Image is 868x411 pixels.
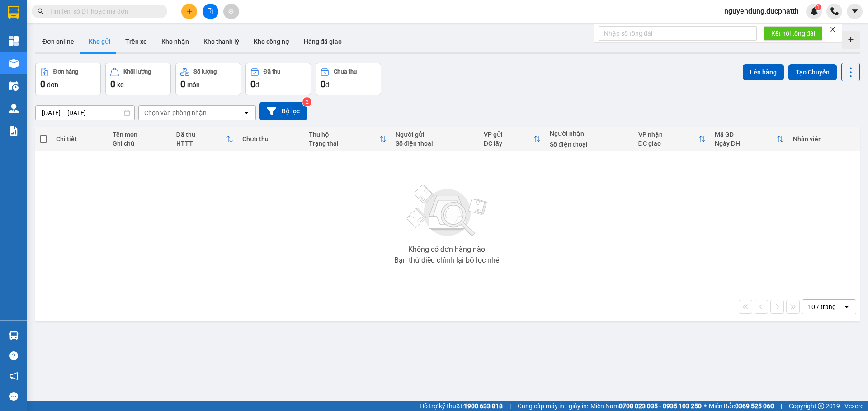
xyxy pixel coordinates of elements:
[113,131,167,138] div: Tên món
[396,140,475,147] div: Số điện thoại
[847,4,863,19] button: caret-down
[176,140,226,147] div: HTTT
[304,127,391,151] th: Toggle SortBy
[9,59,19,68] img: warehouse-icon
[35,31,81,52] button: Đơn online
[264,69,280,75] div: Đã thu
[196,31,246,52] button: Kho thanh lý
[8,6,19,19] img: logo-vxr
[47,81,58,88] span: đơn
[325,81,329,88] span: đ
[9,372,18,380] span: notification
[246,31,297,52] button: Kho công nợ
[509,401,511,411] span: |
[9,331,19,340] img: warehouse-icon
[638,140,698,147] div: ĐC giao
[81,31,118,52] button: Kho gửi
[242,135,300,143] div: Chưa thu
[479,127,546,151] th: Toggle SortBy
[550,141,629,148] div: Số điện thoại
[228,8,234,14] span: aim
[255,81,259,88] span: đ
[396,131,475,138] div: Người gửi
[321,79,325,89] span: 0
[9,104,19,113] img: warehouse-icon
[105,63,171,95] button: Khối lượng0kg
[715,131,777,138] div: Mã GD
[735,402,774,410] strong: 0369 525 060
[245,63,311,95] button: Đã thu0đ
[408,246,487,253] div: Không có đơn hàng nào.
[764,26,822,41] button: Kết nối tổng đài
[175,63,241,95] button: Số lượng0món
[9,81,19,91] img: warehouse-icon
[709,401,774,411] span: Miền Bắc
[118,31,154,52] button: Trên xe
[250,79,255,89] span: 0
[38,8,44,14] span: search
[172,127,238,151] th: Toggle SortBy
[590,401,702,411] span: Miền Nam
[9,126,19,136] img: solution-icon
[599,26,757,41] input: Nhập số tổng đài
[36,106,134,120] input: Select a date range.
[259,102,307,120] button: Bộ lọc
[176,131,226,138] div: Đã thu
[207,8,213,14] span: file-add
[56,135,103,143] div: Chi tiết
[309,140,379,147] div: Trạng thái
[484,140,534,147] div: ĐC lấy
[309,131,379,138] div: Thu hộ
[243,109,250,116] svg: open
[793,135,855,143] div: Nhân viên
[35,63,101,95] button: Đơn hàng0đơn
[110,79,115,89] span: 0
[334,69,357,75] div: Chưa thu
[9,351,18,360] span: question-circle
[40,79,45,89] span: 0
[144,108,207,117] div: Chọn văn phòng nhận
[53,69,78,75] div: Đơn hàng
[704,404,707,408] span: ⚪️
[117,81,124,88] span: kg
[297,31,349,52] button: Hàng đã giao
[743,64,784,80] button: Lên hàng
[815,4,821,10] sup: 1
[851,7,859,15] span: caret-down
[634,127,710,151] th: Toggle SortBy
[203,4,218,19] button: file-add
[715,140,777,147] div: Ngày ĐH
[518,401,588,411] span: Cung cấp máy in - giấy in:
[113,140,167,147] div: Ghi chú
[302,97,311,106] sup: 2
[717,5,806,17] span: nguyendung.ducphatth
[402,179,493,242] img: svg+xml;base64,PHN2ZyBjbGFzcz0ibGlzdC1wbHVnX19zdmciIHhtbG5zPSJodHRwOi8vd3d3LnczLm9yZy8yMDAwL3N2Zy...
[842,31,860,49] div: Tạo kho hàng mới
[830,7,839,15] img: phone-icon
[186,8,193,14] span: plus
[9,392,18,401] span: message
[808,302,836,311] div: 10 / trang
[550,130,629,137] div: Người nhận
[464,402,503,410] strong: 1900 633 818
[187,81,200,88] span: món
[619,402,702,410] strong: 0708 023 035 - 0935 103 250
[710,127,788,151] th: Toggle SortBy
[193,69,217,75] div: Số lượng
[154,31,196,52] button: Kho nhận
[180,79,185,89] span: 0
[420,401,503,411] span: Hỗ trợ kỹ thuật:
[771,28,815,38] span: Kết nối tổng đài
[830,26,836,32] span: close
[818,403,824,409] span: copyright
[484,131,534,138] div: VP gửi
[810,7,818,15] img: icon-new-feature
[50,6,156,16] input: Tìm tên, số ĐT hoặc mã đơn
[123,69,151,75] div: Khối lượng
[638,131,698,138] div: VP nhận
[9,36,19,46] img: dashboard-icon
[788,64,837,80] button: Tạo Chuyến
[316,63,381,95] button: Chưa thu0đ
[843,303,850,310] svg: open
[181,4,197,19] button: plus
